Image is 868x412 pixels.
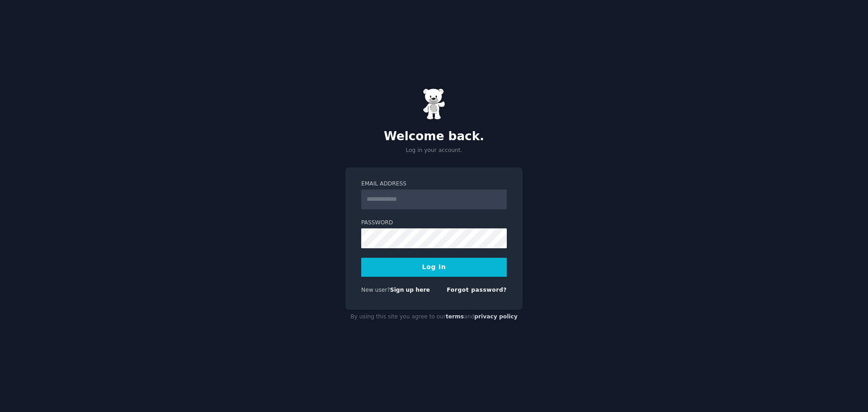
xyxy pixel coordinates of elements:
span: New user? [361,287,390,293]
img: Gummy Bear [423,88,445,120]
a: Sign up here [390,287,430,293]
div: By using this site you agree to our and [345,310,523,324]
a: Forgot password? [447,287,507,293]
h2: Welcome back. [345,129,523,144]
a: terms [446,313,464,320]
label: Password [361,219,507,227]
label: Email Address [361,180,507,188]
button: Log In [361,258,507,277]
p: Log in your account. [345,147,523,155]
a: privacy policy [474,313,518,320]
